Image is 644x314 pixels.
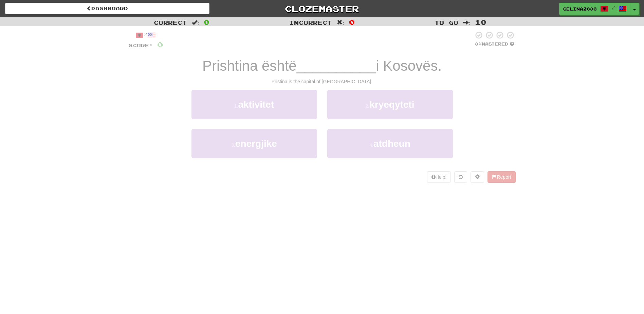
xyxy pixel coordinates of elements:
[427,171,451,183] button: Help!
[129,31,163,39] div: /
[204,18,209,26] span: 0
[369,142,373,148] small: 4 .
[289,19,332,26] span: Incorrect
[327,90,453,119] button: 2.kryeqyteti
[559,3,630,15] a: Celina2000 /
[373,138,410,149] span: atdheun
[454,171,467,183] button: Round history (alt+y)
[366,103,370,109] small: 2 .
[487,171,515,183] button: Report
[376,58,442,74] span: i Kosovës.
[463,20,471,25] span: :
[157,40,163,49] span: 0
[563,6,597,12] span: Celina2000
[297,58,376,74] span: __________
[234,103,238,109] small: 1 .
[129,78,516,85] div: Pristina is the capital of [GEOGRAPHIC_DATA].
[435,19,458,26] span: To go
[337,20,344,25] span: :
[5,3,209,14] a: Dashboard
[475,41,482,47] span: 0 %
[369,99,414,110] span: kryeqyteti
[202,58,297,74] span: Prishtina është
[192,20,199,25] span: :
[191,90,317,119] button: 1.aktivitet
[474,41,516,47] div: Mastered
[129,42,153,48] span: Score:
[191,129,317,158] button: 3.energjike
[349,18,355,26] span: 0
[327,129,453,158] button: 4.atdheun
[475,18,486,26] span: 10
[612,5,615,10] span: /
[231,142,235,148] small: 3 .
[235,138,277,149] span: energjike
[154,19,187,26] span: Correct
[238,99,274,110] span: aktivitet
[220,3,424,15] a: Clozemaster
